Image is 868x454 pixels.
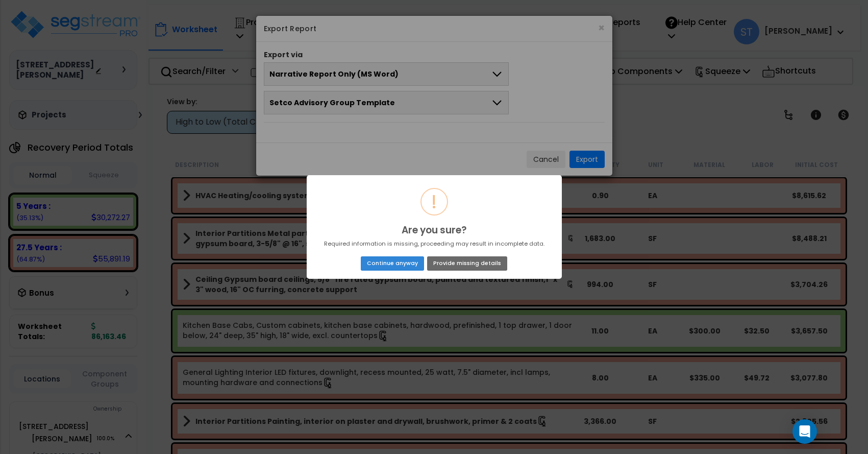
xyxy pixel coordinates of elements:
button: Continue anyway [361,256,424,271]
button: Provide missing details [427,256,507,271]
div: Open Intercom Messenger [792,419,817,444]
div: Required information is missing, proceeding may result in incomplete data. [322,240,546,248]
h2: Are you sure? [402,225,467,236]
div: ! [431,189,437,214]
